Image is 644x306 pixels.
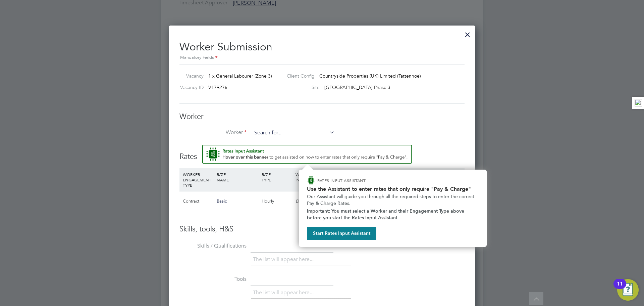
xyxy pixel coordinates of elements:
div: WORKER PAY RATE [294,168,328,186]
span: V179276 [208,84,227,90]
h2: Worker Submission [179,35,465,61]
label: Skills / Qualifications [179,243,247,250]
div: WORKER ENGAGEMENT TYPE [181,168,215,191]
h3: Skills, tools, H&S [179,224,465,234]
h3: Rates [179,145,465,162]
label: Vacancy ID [177,84,204,90]
div: RATE NAME [215,168,260,186]
input: Search for... [252,128,335,138]
button: Start Rates Input Assistant [307,227,376,240]
div: £0.00 [294,191,328,211]
div: 11 [617,284,623,293]
label: Tools [179,276,247,283]
div: HOLIDAY PAY [328,168,362,186]
button: Open Resource Center, 11 new notifications [617,279,639,301]
p: Our Assistant will guide you through all the required steps to enter the correct Pay & Charge Rates. [307,193,479,207]
div: EMPLOYER COST [362,168,395,186]
h3: Worker [179,112,465,122]
img: ENGAGE Assistant Icon [307,176,315,184]
div: AGENCY MARKUP [395,168,429,186]
button: Rate Assistant [202,145,412,164]
strong: Important: You must select a Worker and their Engagement Type above before you start the Rates In... [307,208,466,221]
span: [GEOGRAPHIC_DATA] Phase 3 [324,84,390,90]
span: Countryside Properties (UK) Limited (Tattenhoe) [319,73,421,79]
label: Vacancy [177,73,204,79]
div: Contract [181,191,215,211]
label: Worker [179,129,247,136]
div: RATE TYPE [260,168,294,186]
div: Mandatory Fields [179,54,465,61]
label: Site [281,84,320,90]
li: The list will appear here... [253,288,316,297]
li: The list will appear here... [253,255,316,264]
span: Basic [217,198,227,204]
label: Client Config [281,73,315,79]
div: AGENCY CHARGE RATE [429,168,463,191]
span: 1 x General Labourer (Zone 3) [208,73,272,79]
h2: Use the Assistant to enter rates that only require "Pay & Charge" [307,186,479,192]
div: Hourly [260,191,294,211]
p: RATES INPUT ASSISTANT [317,178,401,183]
div: How to input Rates that only require Pay & Charge [299,170,487,247]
